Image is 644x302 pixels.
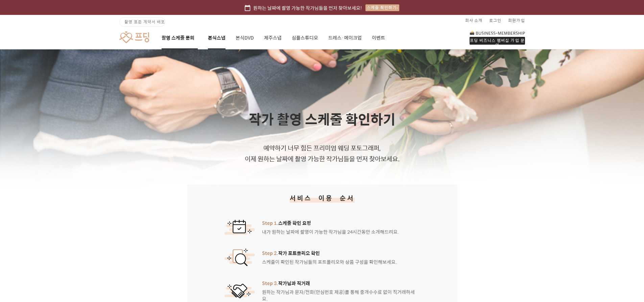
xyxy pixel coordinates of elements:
[224,220,255,235] img: 서비스 아이콘 이미지
[45,214,87,231] a: 대화
[508,15,525,26] a: 회원가입
[262,280,420,286] span: 작가님과 직거래
[292,26,318,49] a: 심플스튜디오
[328,26,362,49] a: 드레스·메이크업
[119,17,165,27] a: 촬영 표준 계약서 배포
[104,225,113,230] span: 설정
[262,219,278,227] span: Step 1.
[236,26,254,49] a: 본식DVD
[224,284,255,299] img: 서비스 아이콘 이미지
[124,19,165,25] span: 촬영 표준 계약서 배포
[372,26,385,49] a: 이벤트
[470,30,525,45] a: 프딩 비즈니스 멤버십 가입 문의
[264,26,282,49] a: 제주스냅
[62,225,70,230] span: 대화
[365,4,399,11] div: 스케줄 확인하기
[290,193,355,203] h2: 서비스 이용 순서
[470,37,525,45] div: 프딩 비즈니스 멤버십 가입 문의
[224,249,255,266] img: 서비스 아이콘 이미지
[208,26,225,49] a: 본식스냅
[262,279,278,287] span: Step 3.
[262,280,420,302] div: 원하는 작가님과 문자/전화(안심번호 제공)를 통해 중개수수료 없이 직거래하세요.
[253,4,362,11] span: 원하는 날짜에 촬영 가능한 작가님들을 먼저 찾아보세요!
[465,15,482,26] a: 회사 소개
[21,225,25,230] span: 홈
[262,219,399,226] span: 스케줄 확인 요청
[262,250,397,256] span: 작가 포트폴리오 확인
[162,26,198,49] a: 촬영 스케줄 문의
[262,249,278,257] span: Step 2.
[87,214,130,231] a: 설정
[2,214,45,231] a: 홈
[262,219,399,235] div: 내가 원하는 날짜에 촬영이 가능한 작가님을 24시간동안 소개해드려요.
[489,15,501,26] a: 로그인
[262,250,397,265] div: 스케줄이 확인된 작가님들의 포트폴리오와 상품 구성을 확인해보세요.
